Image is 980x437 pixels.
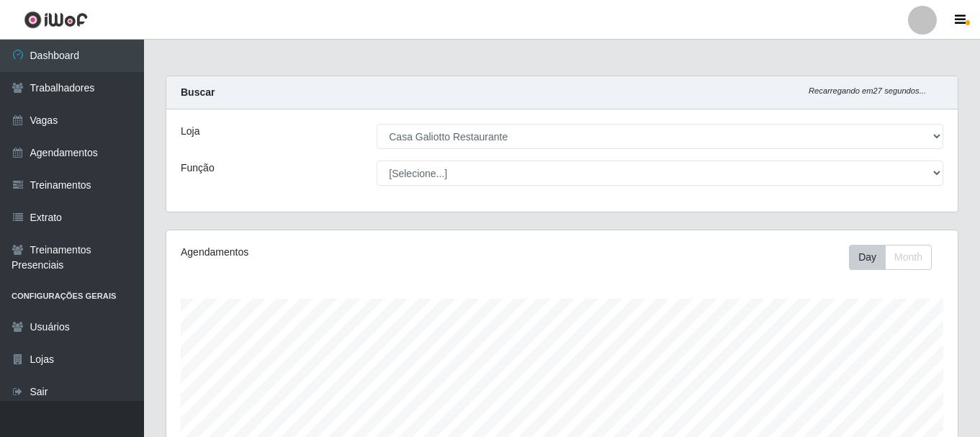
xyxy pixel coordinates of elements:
[181,161,215,176] label: Função
[181,86,215,98] strong: Buscar
[849,245,886,270] button: Day
[849,245,932,270] div: First group
[181,124,199,139] label: Loja
[849,245,943,270] div: Toolbar with button groups
[885,245,932,270] button: Month
[809,86,926,95] i: Recarregando em 27 segundos...
[24,11,88,29] img: CoreUI Logo
[181,245,486,260] div: Agendamentos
